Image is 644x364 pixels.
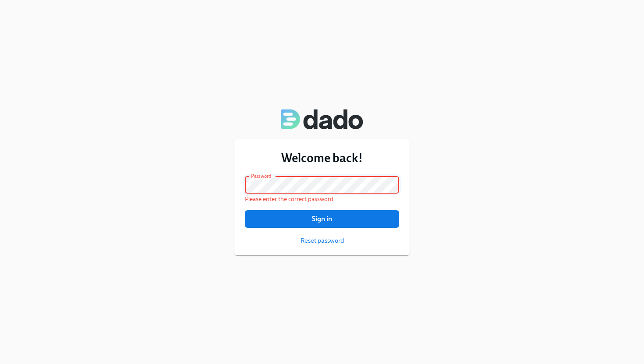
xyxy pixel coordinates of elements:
[281,109,363,130] img: Dado
[245,195,399,203] p: Please enter the correct password
[301,236,344,245] button: Reset password
[251,215,393,223] span: Sign in
[245,210,399,228] button: Sign in
[245,150,399,166] h3: Welcome back!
